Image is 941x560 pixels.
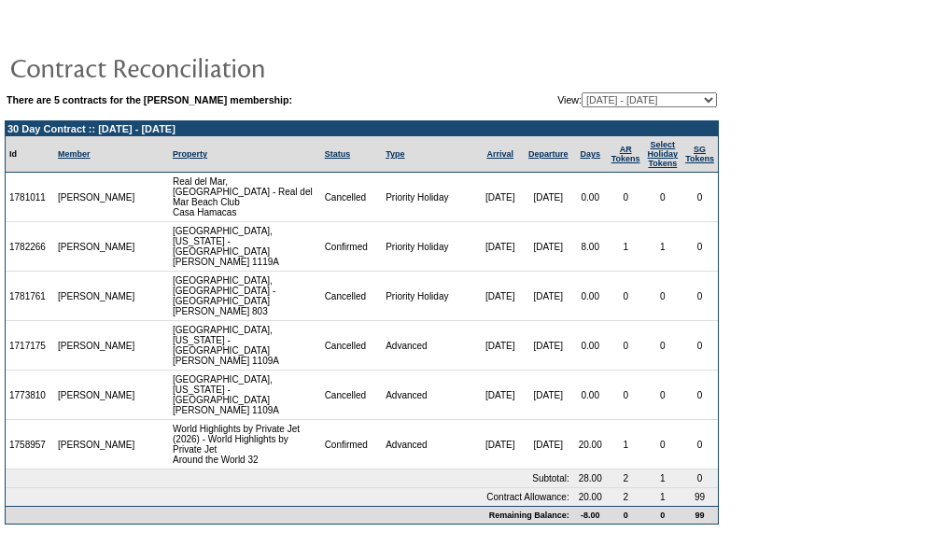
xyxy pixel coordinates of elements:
[524,173,573,222] td: [DATE]
[321,371,383,420] td: Cancelled
[382,321,476,371] td: Advanced
[644,469,682,488] td: 1
[58,149,91,159] a: Member
[476,371,523,420] td: [DATE]
[169,371,321,420] td: [GEOGRAPHIC_DATA], [US_STATE] - [GEOGRAPHIC_DATA] [PERSON_NAME] 1109A
[173,149,207,159] a: Property
[681,173,718,222] td: 0
[6,371,54,420] td: 1773810
[524,222,573,272] td: [DATE]
[486,149,513,159] a: Arrival
[681,222,718,272] td: 0
[382,272,476,321] td: Priority Holiday
[54,371,139,420] td: [PERSON_NAME]
[476,321,523,371] td: [DATE]
[681,506,718,524] td: 99
[644,420,682,469] td: 0
[321,173,383,222] td: Cancelled
[573,488,608,506] td: 20.00
[608,371,644,420] td: 0
[573,469,608,488] td: 28.00
[644,173,682,222] td: 0
[644,488,682,506] td: 1
[321,420,383,469] td: Confirmed
[6,173,54,222] td: 1781011
[321,222,383,272] td: Confirmed
[681,469,718,488] td: 0
[54,222,139,272] td: [PERSON_NAME]
[608,321,644,371] td: 0
[6,506,573,524] td: Remaining Balance:
[524,420,573,469] td: [DATE]
[681,371,718,420] td: 0
[386,149,404,159] a: Type
[476,173,523,222] td: [DATE]
[685,145,714,163] a: SGTokens
[644,222,682,272] td: 1
[681,321,718,371] td: 0
[608,222,644,272] td: 1
[476,272,523,321] td: [DATE]
[524,272,573,321] td: [DATE]
[6,321,54,371] td: 1717175
[6,420,54,469] td: 1758957
[382,173,476,222] td: Priority Holiday
[54,173,139,222] td: [PERSON_NAME]
[644,506,682,524] td: 0
[6,488,573,506] td: Contract Allowance:
[573,371,608,420] td: 0.00
[573,222,608,272] td: 8.00
[321,272,383,321] td: Cancelled
[7,94,292,105] b: There are 5 contracts for the [PERSON_NAME] membership:
[608,506,644,524] td: 0
[325,149,351,159] a: Status
[608,469,644,488] td: 2
[528,149,569,159] a: Departure
[573,321,608,371] td: 0.00
[6,222,54,272] td: 1782266
[6,136,54,173] td: Id
[681,420,718,469] td: 0
[9,49,383,86] img: pgTtlContractReconciliation.gif
[169,420,321,469] td: World Highlights by Private Jet (2026) - World Highlights by Private Jet Around the World 32
[611,145,640,163] a: ARTokens
[6,272,54,321] td: 1781761
[573,420,608,469] td: 20.00
[648,140,679,168] a: Select HolidayTokens
[169,222,321,272] td: [GEOGRAPHIC_DATA], [US_STATE] - [GEOGRAPHIC_DATA] [PERSON_NAME] 1119A
[476,222,523,272] td: [DATE]
[524,371,573,420] td: [DATE]
[6,469,573,488] td: Subtotal:
[524,321,573,371] td: [DATE]
[608,420,644,469] td: 1
[54,321,139,371] td: [PERSON_NAME]
[54,272,139,321] td: [PERSON_NAME]
[573,272,608,321] td: 0.00
[54,420,139,469] td: [PERSON_NAME]
[608,173,644,222] td: 0
[608,272,644,321] td: 0
[382,371,476,420] td: Advanced
[382,420,476,469] td: Advanced
[463,92,717,107] td: View:
[644,321,682,371] td: 0
[644,272,682,321] td: 0
[6,121,718,136] td: 30 Day Contract :: [DATE] - [DATE]
[580,149,600,159] a: Days
[382,222,476,272] td: Priority Holiday
[608,488,644,506] td: 2
[169,321,321,371] td: [GEOGRAPHIC_DATA], [US_STATE] - [GEOGRAPHIC_DATA] [PERSON_NAME] 1109A
[681,488,718,506] td: 99
[476,420,523,469] td: [DATE]
[573,506,608,524] td: -8.00
[169,272,321,321] td: [GEOGRAPHIC_DATA], [GEOGRAPHIC_DATA] - [GEOGRAPHIC_DATA] [PERSON_NAME] 803
[169,173,321,222] td: Real del Mar, [GEOGRAPHIC_DATA] - Real del Mar Beach Club Casa Hamacas
[573,173,608,222] td: 0.00
[321,321,383,371] td: Cancelled
[681,272,718,321] td: 0
[644,371,682,420] td: 0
